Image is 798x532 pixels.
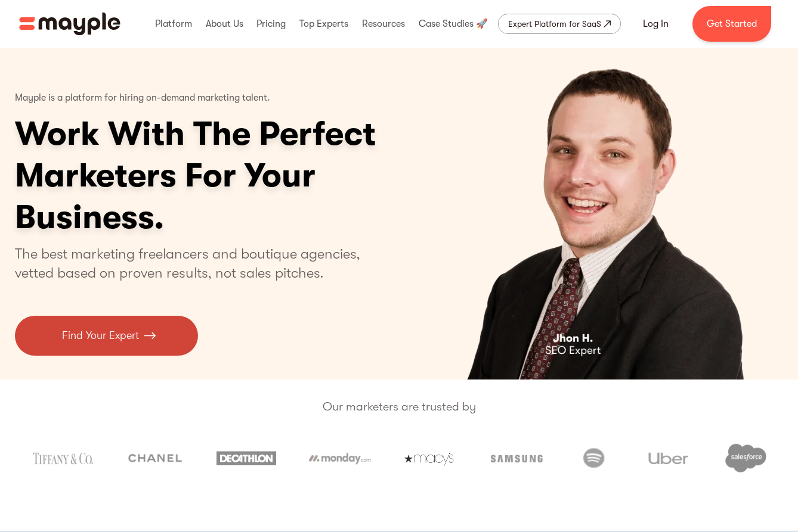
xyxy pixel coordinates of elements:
[19,13,120,35] a: home
[583,394,798,532] iframe: Chat Widget
[296,5,351,43] div: Top Experts
[19,13,120,35] img: Mayple logo
[62,328,139,344] p: Find Your Expert
[692,6,771,42] a: Get Started
[410,48,783,379] div: 4 of 4
[152,5,195,43] div: Platform
[15,83,270,113] p: Mayple is a platform for hiring on-demand marketing talent.
[15,244,375,282] p: The best marketing freelancers and boutique agencies, vetted based on proven results, not sales p...
[359,5,408,43] div: Resources
[498,14,621,34] a: Expert Platform for SaaS
[508,17,601,31] div: Expert Platform for SaaS
[15,113,468,238] h1: Work With The Perfect Marketers For Your Business.
[15,316,198,356] a: Find Your Expert
[253,5,289,43] div: Pricing
[203,5,246,43] div: About Us
[410,48,783,379] div: carousel
[629,10,683,38] a: Log In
